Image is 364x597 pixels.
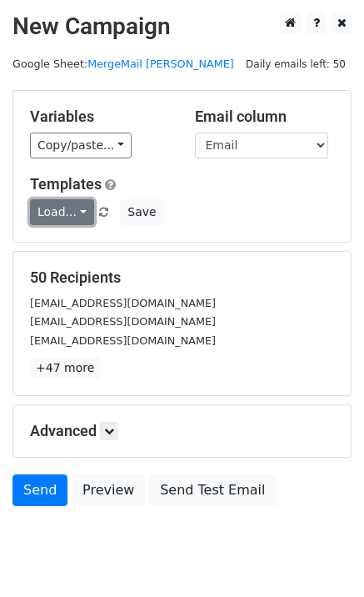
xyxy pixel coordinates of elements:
[30,199,94,225] a: Load...
[30,108,170,126] h5: Variables
[30,315,216,328] small: [EMAIL_ADDRESS][DOMAIN_NAME]
[281,517,364,597] iframe: Chat Widget
[12,474,67,506] a: Send
[72,474,145,506] a: Preview
[12,13,352,41] h2: New Campaign
[149,474,276,506] a: Send Test Email
[12,58,234,70] small: Google Sheet:
[30,334,216,347] small: [EMAIL_ADDRESS][DOMAIN_NAME]
[30,297,216,309] small: [EMAIL_ADDRESS][DOMAIN_NAME]
[240,55,352,73] span: Daily emails left: 50
[87,58,234,70] a: MergeMail [PERSON_NAME]
[30,268,334,287] h5: 50 Recipients
[30,175,102,193] a: Templates
[30,358,100,379] a: +47 more
[120,199,163,225] button: Save
[30,422,334,440] h5: Advanced
[30,133,132,158] a: Copy/paste...
[240,58,352,70] a: Daily emails left: 50
[195,108,335,126] h5: Email column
